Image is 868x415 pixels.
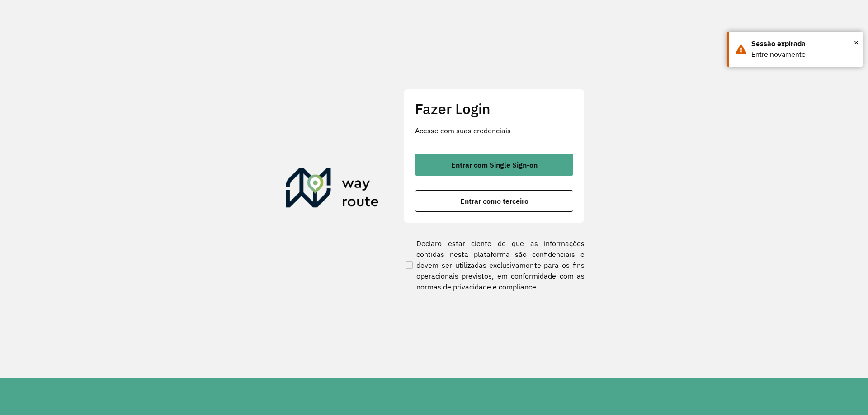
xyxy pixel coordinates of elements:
button: button [415,154,573,176]
div: Entre novamente [751,49,856,60]
button: Close [854,36,859,49]
span: Entrar com Single Sign-on [451,161,538,168]
button: button [415,190,573,212]
p: Acesse com suas credenciais [415,125,573,136]
div: Sessão expirada [751,38,856,49]
img: Roteirizador AmbevTech [286,168,379,211]
h2: Fazer Login [415,100,573,117]
label: Declaro estar ciente de que as informações contidas nesta plataforma são confidenciais e devem se... [404,238,585,292]
span: × [854,36,859,49]
span: Entrar como terceiro [460,197,528,205]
